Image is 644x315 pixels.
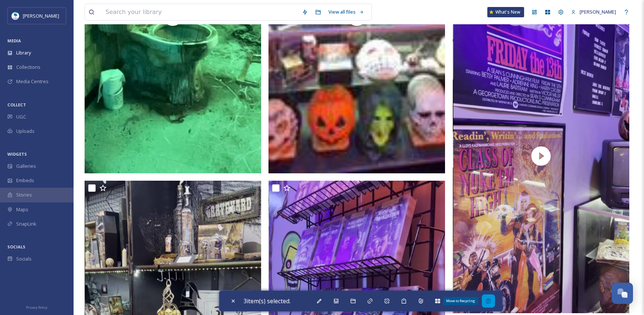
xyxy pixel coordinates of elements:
[16,49,31,56] span: Library
[16,255,32,262] span: Socials
[580,8,616,15] span: [PERSON_NAME]
[16,113,26,120] span: UGC
[26,305,47,310] span: Privacy Policy
[16,177,34,184] span: Embeds
[16,206,28,213] span: Maps
[7,102,26,107] span: COLLECT
[26,302,47,311] a: Privacy Policy
[7,151,27,157] span: WIDGETS
[16,78,49,85] span: Media Centres
[612,283,633,304] button: Open Chat
[325,5,368,19] a: View all files
[7,38,21,43] span: MEDIA
[12,12,19,20] img: download.jpeg
[23,13,59,19] span: [PERSON_NAME]
[102,4,298,20] input: Search your library
[16,163,36,170] span: Galleries
[567,5,620,19] a: [PERSON_NAME]
[16,191,32,198] span: Stories
[16,128,35,135] span: Uploads
[443,297,478,305] div: Move to Recycling
[16,220,36,227] span: SnapLink
[243,297,291,305] span: 3 item(s) selected.
[487,7,524,17] a: What's New
[16,64,40,71] span: Collections
[7,244,25,249] span: SOCIALS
